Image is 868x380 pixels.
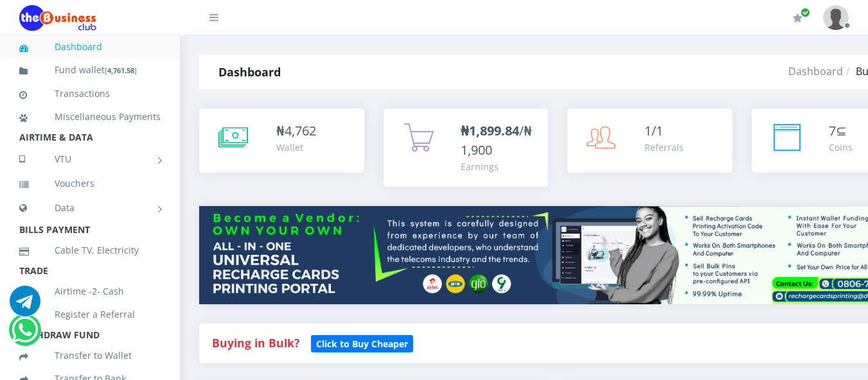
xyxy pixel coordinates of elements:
a: Cable TV, Electricity [19,236,161,265]
span: 4,762 [285,122,316,139]
a: ₦4,762 Wallet [199,108,364,173]
div: Referrals [644,141,684,154]
div: ⊆ [829,121,853,141]
span: 7 [829,122,836,139]
span: 1/1 [644,122,663,139]
a: Transactions [19,79,161,108]
b: ₦1,899.84 [461,122,519,139]
a: VTU [19,143,161,175]
strong: Dashboard [218,64,281,80]
span: Renew/Upgrade Subscription [801,8,810,17]
span: /₦1,900 [461,122,532,159]
strong: Buying in Bulk? [212,335,299,350]
img: User [823,5,849,30]
a: Click to Buy Cheaper [311,335,413,350]
small: [ ] [105,65,137,75]
a: Fund wallet[4,761.58] [19,55,161,85]
div: Coins [829,141,853,154]
a: Data [19,192,161,224]
b: 4,761.58 [107,65,134,75]
a: Dashboard [788,64,843,78]
div: ₦ [276,121,316,141]
a: Vouchers [19,169,161,198]
a: Transfer to Wallet [19,341,161,370]
div: Wallet [276,141,316,154]
a: Register a Referral [19,300,161,329]
i: Renew/Upgrade Subscription [793,13,802,23]
a: ₦1,899.84/₦1,900 Earnings [384,108,549,187]
div: Earnings [461,160,536,173]
a: 1/1 Referrals [567,108,732,173]
a: Chat for support [10,295,40,316]
a: Miscellaneous Payments [19,102,161,132]
b: Click to Buy Cheaper [316,338,408,350]
a: Dashboard [19,32,161,62]
a: Chat for support [12,324,38,345]
img: Logo [19,5,96,31]
a: Airtime -2- Cash [19,277,161,306]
